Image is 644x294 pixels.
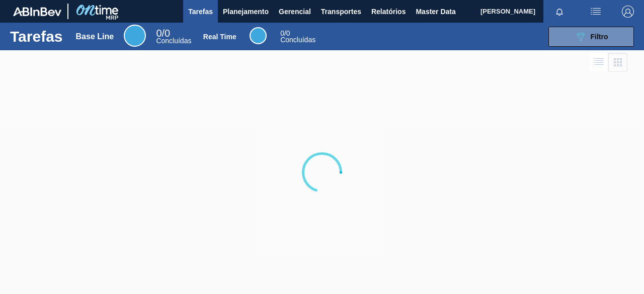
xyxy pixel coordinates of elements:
[622,6,634,18] img: Logout
[10,31,63,42] h1: Tarefas
[124,25,146,47] div: Base Line
[321,6,361,18] span: Transportes
[591,33,608,41] span: Filtro
[590,6,602,18] img: userActions
[76,32,114,41] div: Base Line
[280,30,315,43] div: Real Time
[156,28,170,39] span: / 0
[250,27,267,44] div: Real Time
[416,6,455,18] span: Master Data
[188,6,213,18] span: Tarefas
[279,6,311,18] span: Gerencial
[371,6,406,18] span: Relatórios
[156,37,191,45] span: Concluídas
[543,5,576,19] button: Notificações
[13,7,61,16] img: TNhmsLtSVTkK8tSr43FrP2fwEKptu5GPRR3wAAAABJRU5ErkJggg==
[548,27,634,47] button: Filtro
[156,29,191,44] div: Base Line
[280,36,315,44] span: Concluídas
[280,29,284,37] span: 0
[223,6,269,18] span: Planejamento
[280,29,290,37] span: / 0
[156,28,162,39] span: 0
[203,33,236,41] div: Real Time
